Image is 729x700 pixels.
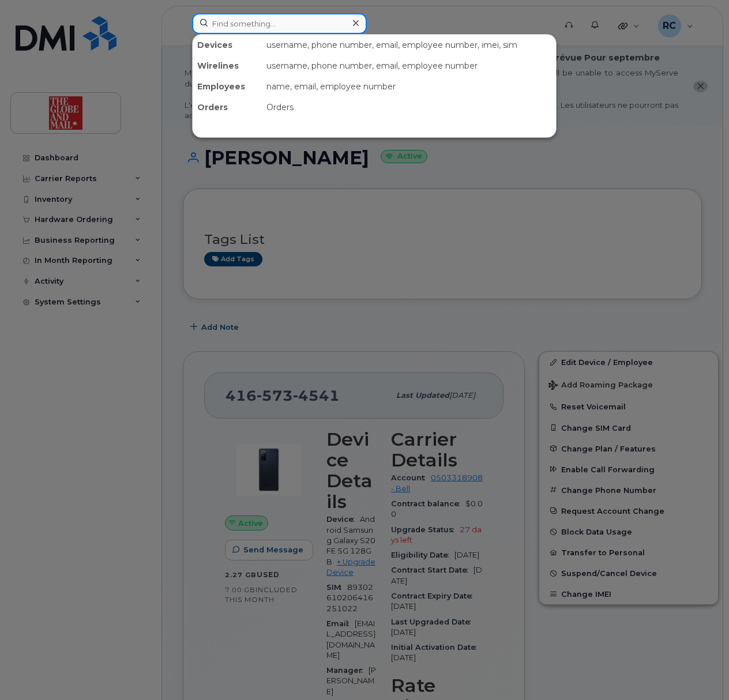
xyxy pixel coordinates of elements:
[262,55,556,76] div: username, phone number, email, employee number
[193,55,262,76] div: Wirelines
[193,76,262,97] div: Employees
[262,35,556,55] div: username, phone number, email, employee number, imei, sim
[193,97,262,118] div: Orders
[262,76,556,97] div: name, email, employee number
[262,97,556,118] div: Orders
[193,35,262,55] div: Devices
